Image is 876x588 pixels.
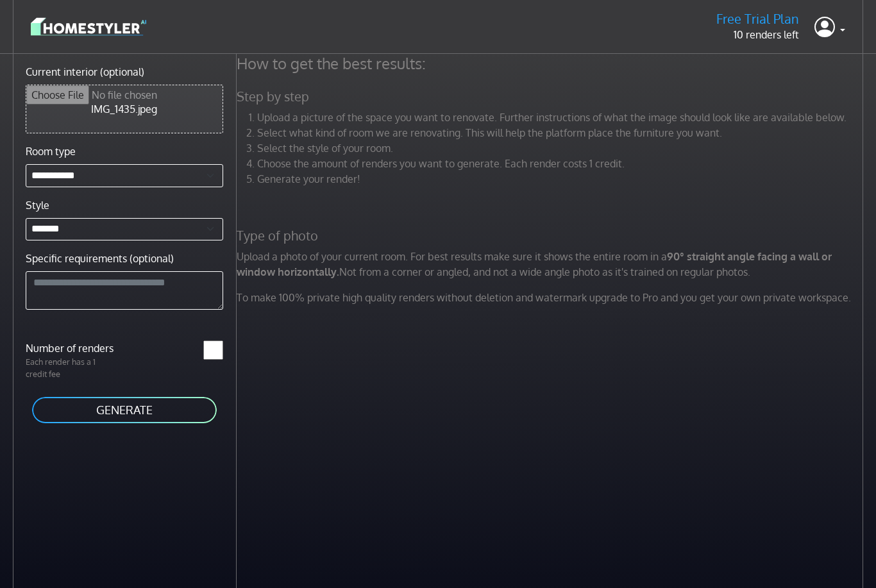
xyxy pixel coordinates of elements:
li: Choose the amount of renders you want to generate. Each render costs 1 credit. [257,156,866,171]
li: Generate your render! [257,171,866,187]
button: GENERATE [31,396,218,424]
label: Number of renders [18,340,124,356]
img: logo-3de290ba35641baa71223ecac5eacb59cb85b4c7fdf211dc9aaecaaee71ea2f8.svg [31,15,146,38]
li: Select what kind of room we are renovating. This will help the platform place the furniture you w... [257,125,866,140]
label: Specific requirements (optional) [26,251,174,266]
li: Upload a picture of the space you want to renovate. Further instructions of what the image should... [257,110,866,125]
p: Each render has a 1 credit fee [18,356,124,380]
h5: Free Trial Plan [716,11,799,27]
p: To make 100% private high quality renders without deletion and watermark upgrade to Pro and you g... [229,290,874,305]
p: 10 renders left [716,27,799,42]
h5: Type of photo [229,228,874,244]
label: Current interior (optional) [26,64,144,80]
label: Style [26,197,49,213]
h5: Step by step [229,88,874,105]
h4: How to get the best results: [229,54,874,73]
p: Upload a photo of your current room. For best results make sure it shows the entire room in a Not... [229,249,874,280]
li: Select the style of your room. [257,140,866,156]
strong: 90° straight angle facing a wall or window horizontally. [237,250,832,278]
label: Room type [26,144,76,159]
